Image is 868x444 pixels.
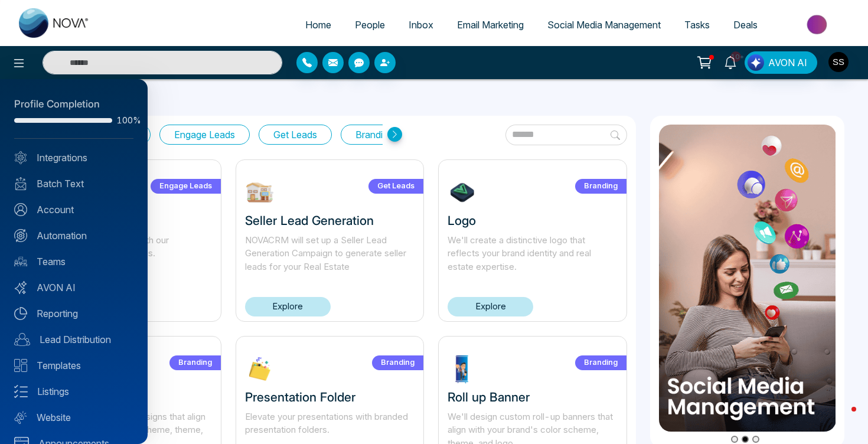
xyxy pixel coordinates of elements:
[828,404,856,432] iframe: Intercom live chat
[14,333,30,346] img: Lead-dist.svg
[14,203,133,217] a: Account
[14,97,133,112] div: Profile Completion
[14,358,133,373] a: Templates
[14,228,133,243] a: Automation
[14,307,27,320] img: Reporting.svg
[14,306,133,321] a: Reporting
[14,359,27,372] img: Templates.svg
[14,385,28,398] img: Listings.svg
[14,177,133,191] a: Batch Text
[14,384,133,399] a: Listings
[14,151,133,165] a: Integrations
[14,332,133,347] a: Lead Distribution
[14,151,27,164] img: Integrated.svg
[14,281,27,294] img: Avon-AI.svg
[117,116,133,125] span: 100%
[14,229,27,242] img: Automation.svg
[14,254,133,269] a: Teams
[14,280,133,295] a: AVON AI
[14,411,27,424] img: Website.svg
[14,177,27,190] img: batch_text_white.png
[14,410,133,425] a: Website
[14,203,27,216] img: Account.svg
[14,255,27,268] img: team.svg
